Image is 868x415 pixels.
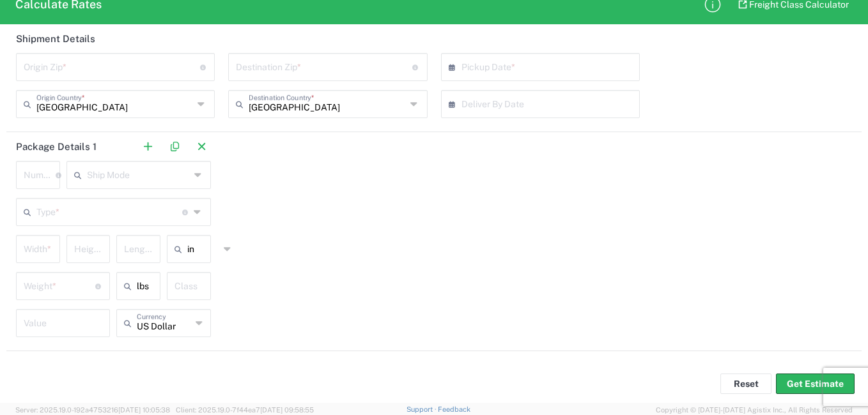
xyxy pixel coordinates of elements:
span: Server: 2025.19.0-192a4753216 [15,406,170,414]
h2: Shipment Details [16,33,95,45]
span: Client: 2025.19.0-7f44ea7 [176,406,314,414]
a: Support [407,405,438,413]
h2: Package Details 1 [16,140,97,153]
button: Get Estimate [776,373,855,394]
span: [DATE] 10:05:38 [118,406,170,414]
span: [DATE] 09:58:55 [260,406,314,414]
a: Feedback [438,405,470,413]
button: Reset [720,373,771,394]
